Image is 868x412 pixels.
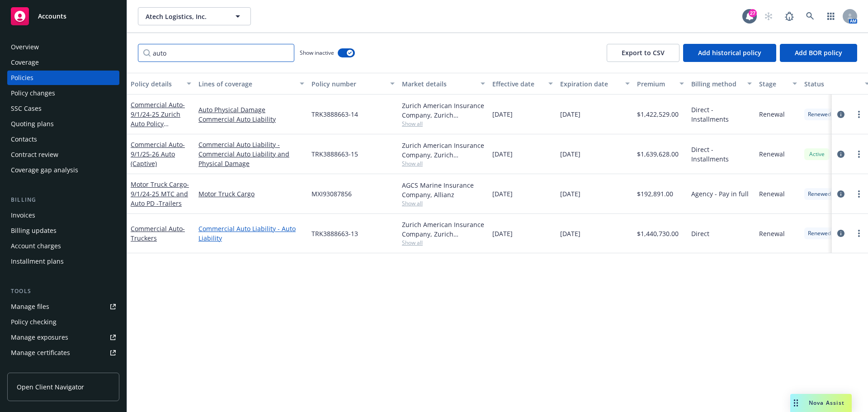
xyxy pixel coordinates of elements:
[759,79,787,89] div: Stage
[131,180,189,208] a: Motor Truck Cargo
[835,189,846,199] a: circleInformation
[790,394,852,412] button: Nova Assist
[808,190,831,198] span: Renewed
[311,109,358,119] span: TRK3888663-14
[398,73,489,95] button: Market details
[780,44,857,62] button: Add BOR policy
[7,86,119,100] a: Policy changes
[759,149,785,159] span: Renewal
[11,71,33,85] div: Policies
[804,79,859,89] div: Status
[691,229,709,238] span: Direct
[131,140,185,168] a: Commercial Auto
[560,229,580,238] span: [DATE]
[7,346,119,360] a: Manage certificates
[790,394,802,412] div: Drag to move
[759,7,778,25] a: Start snowing
[637,149,679,159] span: $1,639,628.00
[557,73,633,95] button: Expiration date
[7,55,119,70] a: Coverage
[7,330,119,345] a: Manage exposures
[7,40,119,54] a: Overview
[11,330,68,345] div: Manage exposures
[11,299,49,314] div: Manage files
[198,224,304,243] a: Commercial Auto Liability - Auto Liability
[7,287,119,296] div: Tools
[492,109,513,119] span: [DATE]
[7,239,119,253] a: Account charges
[138,7,251,25] button: Atech Logistics, Inc.
[7,315,119,329] a: Policy checking
[11,117,54,131] div: Quoting plans
[808,229,831,237] span: Renewed
[198,189,304,199] a: Motor Truck Cargo
[854,109,864,120] a: more
[691,145,752,164] span: Direct - Installments
[755,73,801,95] button: Stage
[759,229,785,238] span: Renewal
[492,79,543,89] div: Effective date
[198,105,304,114] a: Auto Physical Damage
[780,7,798,25] a: Report a Bug
[698,48,761,57] span: Add historical policy
[835,149,846,160] a: circleInformation
[138,44,294,62] input: Filter by keyword...
[854,228,864,239] a: more
[801,7,819,25] a: Search
[7,208,119,223] a: Invoices
[402,199,485,207] span: Show all
[300,49,334,57] span: Show inactive
[795,48,842,57] span: Add BOR policy
[7,71,119,85] a: Policies
[11,163,78,177] div: Coverage gap analysis
[835,109,846,120] a: circleInformation
[492,189,513,199] span: [DATE]
[402,239,485,246] span: Show all
[11,315,57,329] div: Policy checking
[402,120,485,128] span: Show all
[7,163,119,177] a: Coverage gap analysis
[560,79,620,89] div: Expiration date
[402,180,485,199] div: AGCS Marine Insurance Company, Allianz
[759,109,785,119] span: Renewal
[11,101,42,116] div: SSC Cases
[402,141,485,160] div: Zurich American Insurance Company, Zurich Insurance Group, Artex risk
[402,79,475,89] div: Market details
[146,12,224,21] span: Atech Logistics, Inc.
[198,114,304,124] a: Commercial Auto Liability
[637,229,679,238] span: $1,440,730.00
[402,101,485,120] div: Zurich American Insurance Company, Zurich Insurance Group
[17,382,84,392] span: Open Client Navigator
[311,189,352,199] span: MXI93087856
[7,223,119,238] a: Billing updates
[691,79,742,89] div: Billing method
[402,220,485,239] div: Zurich American Insurance Company, Zurich Insurance Group
[131,180,189,208] span: - 9/1/24-25 MTC and Auto PD -Trailers
[822,7,840,25] a: Switch app
[633,73,688,95] button: Premium
[622,48,665,57] span: Export to CSV
[7,361,119,375] a: Manage claims
[198,140,304,168] a: Commercial Auto Liability - Commercial Auto Liability and Physical Damage
[683,44,776,62] button: Add historical policy
[127,73,195,95] button: Policy details
[7,195,119,204] div: Billing
[691,105,752,124] span: Direct - Installments
[808,150,826,158] span: Active
[7,117,119,131] a: Quoting plans
[7,4,119,29] a: Accounts
[637,109,679,119] span: $1,422,529.00
[11,254,64,269] div: Installment plans
[131,100,185,137] a: Commercial Auto
[311,149,358,159] span: TRK3888663-15
[492,229,513,238] span: [DATE]
[7,254,119,269] a: Installment plans
[7,147,119,162] a: Contract review
[402,160,485,167] span: Show all
[854,149,864,160] a: more
[749,9,757,17] div: 27
[311,229,358,238] span: TRK3888663-13
[198,79,294,89] div: Lines of coverage
[7,132,119,147] a: Contacts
